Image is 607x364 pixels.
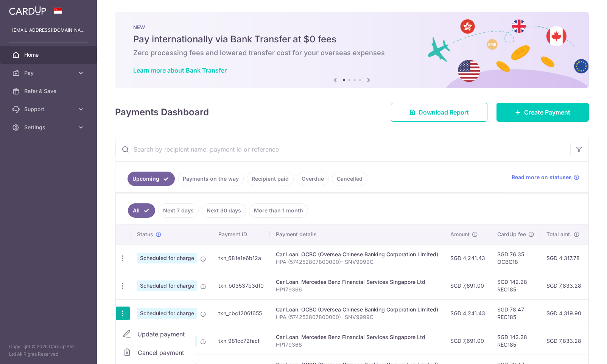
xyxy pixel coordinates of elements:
[137,231,153,238] span: Status
[276,251,438,258] div: Car Loan. OCBC (Oversea Chinese Banking Corporation Limited)
[178,172,244,186] a: Payments on the way
[444,327,491,355] td: SGD 7,691.00
[491,272,540,299] td: SGD 142.28 REC185
[247,172,294,186] a: Recipient paid
[276,313,438,321] p: HPA (574252807800000)- SNV9999C
[212,327,270,355] td: txn_981cc72facf
[491,299,540,327] td: SGD 78.47 REC185
[559,341,599,360] iframe: Opens a widget where you can find more information
[133,67,227,74] a: Learn more about Bank Transfer
[12,26,85,34] p: [EMAIL_ADDRESS][DOMAIN_NAME]
[512,173,579,181] a: Read more on statuses
[133,48,571,57] h6: Zero processing fees and lowered transfer cost for your overseas expenses
[133,24,571,30] p: NEW
[491,244,540,272] td: SGD 76.35 OCBC18
[24,69,74,77] span: Pay
[540,272,587,299] td: SGD 7,833.28
[24,124,74,131] span: Settings
[512,173,572,181] span: Read more on statuses
[249,203,308,218] a: More than 1 month
[546,231,571,238] span: Total amt.
[491,327,540,355] td: SGD 142.28 REC185
[158,203,199,218] a: Next 7 days
[212,244,270,272] td: txn_681e1e6b12a
[212,225,270,244] th: Payment ID
[444,244,491,272] td: SGD 4,241.43
[497,231,526,238] span: CardUp fee
[128,172,175,186] a: Upcoming
[137,280,197,291] span: Scheduled for charge
[212,299,270,327] td: txn_cbc1206f655
[419,108,469,117] span: Download Report
[391,103,487,122] a: Download Report
[276,306,438,313] div: Car Loan. OCBC (Oversea Chinese Banking Corporation Limited)
[128,203,155,218] a: All
[276,258,438,266] p: HPA (574252807800000)- SNV9999C
[137,253,197,263] span: Scheduled for charge
[115,12,589,88] img: Bank transfer banner
[212,272,270,299] td: txn_b03537b3df0
[202,203,246,218] a: Next 30 days
[276,341,438,349] p: HP179366
[332,172,367,186] a: Cancelled
[24,87,74,95] span: Refer & Save
[524,108,570,117] span: Create Payment
[276,286,438,293] p: HP179366
[540,327,587,355] td: SGD 7,833.28
[496,103,589,122] a: Create Payment
[444,272,491,299] td: SGD 7,691.00
[115,105,209,119] h4: Payments Dashboard
[276,333,438,341] div: Car Loan. Mercedes Benz Financial Services Singapore Ltd
[270,225,444,244] th: Payment details
[276,278,438,286] div: Car Loan. Mercedes Benz Financial Services Singapore Ltd
[540,244,587,272] td: SGD 4,317.78
[450,231,470,238] span: Amount
[133,33,571,45] h5: Pay internationally via Bank Transfer at $0 fees
[24,51,74,59] span: Home
[297,172,329,186] a: Overdue
[540,299,587,327] td: SGD 4,319.90
[24,105,74,113] span: Support
[444,299,491,327] td: SGD 4,241.43
[115,137,570,161] input: Search by recipient name, payment id or reference
[9,6,46,15] img: CardUp
[137,308,197,319] span: Scheduled for charge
